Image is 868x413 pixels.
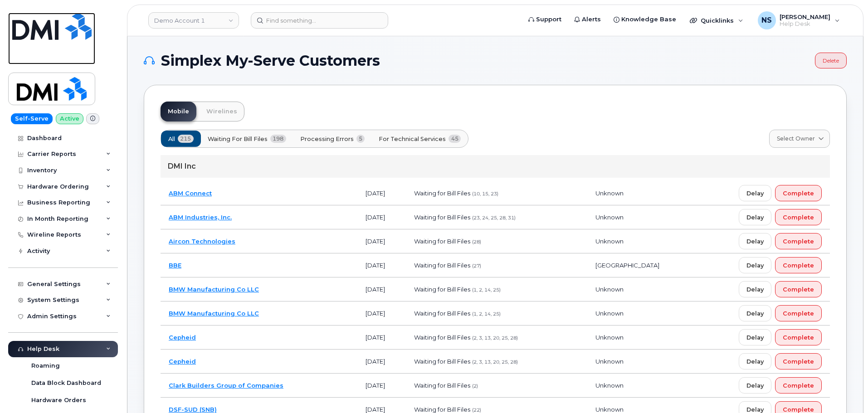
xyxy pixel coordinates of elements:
[783,237,814,246] span: Complete
[739,233,771,249] button: Delay
[775,257,822,273] button: Complete
[783,285,814,294] span: Complete
[161,54,380,68] span: Simplex My-Serve Customers
[472,239,481,245] span: (28)
[472,335,518,341] span: (2, 3, 13, 20, 25, 28)
[746,189,764,198] span: Delay
[208,135,268,143] span: Waiting for Bill Files
[161,155,830,178] div: DMI Inc
[739,377,771,394] button: Delay
[746,285,764,294] span: Delay
[769,130,830,148] a: Select Owner
[739,209,771,225] button: Delay
[270,135,286,143] span: 198
[169,310,259,317] a: BMW Manufacturing Co LLC
[783,309,814,318] span: Complete
[472,383,478,389] span: (2)
[595,286,624,293] span: Unknown
[777,135,815,143] span: Select Owner
[357,374,406,398] td: [DATE]
[595,334,624,341] span: Unknown
[775,185,822,201] button: Complete
[739,329,771,345] button: Delay
[357,326,406,350] td: [DATE]
[746,381,764,390] span: Delay
[746,213,764,222] span: Delay
[746,237,764,246] span: Delay
[739,305,771,321] button: Delay
[595,406,624,413] span: Unknown
[775,377,822,394] button: Complete
[783,189,814,198] span: Complete
[595,262,659,269] span: [GEOGRAPHIC_DATA]
[169,214,232,221] a: ABM Industries, Inc.
[161,102,196,121] a: Mobile
[357,301,406,326] td: [DATE]
[472,311,501,317] span: (1, 2, 14, 25)
[739,353,771,369] button: Delay
[775,209,822,225] button: Complete
[414,214,470,221] span: Waiting for Bill Files
[414,286,470,293] span: Waiting for Bill Files
[595,310,624,317] span: Unknown
[739,185,771,201] button: Delay
[169,358,196,365] a: Cepheid
[595,358,624,365] span: Unknown
[783,261,814,270] span: Complete
[746,309,764,318] span: Delay
[357,350,406,374] td: [DATE]
[414,406,470,413] span: Waiting for Bill Files
[783,381,814,390] span: Complete
[472,191,498,197] span: (10, 15, 23)
[300,135,354,143] span: Processing Errors
[746,261,764,270] span: Delay
[595,238,624,245] span: Unknown
[775,305,822,321] button: Complete
[379,135,446,143] span: For Technical Services
[169,262,181,269] a: BBE
[414,358,470,365] span: Waiting for Bill Files
[472,287,501,293] span: (1, 2, 14, 25)
[169,238,235,245] a: Aircon Technologies
[414,382,470,389] span: Waiting for Bill Files
[199,102,244,121] a: Wirelines
[783,213,814,222] span: Complete
[775,353,822,369] button: Complete
[449,135,461,143] span: 45
[775,329,822,345] button: Complete
[472,359,518,365] span: (2, 3, 13, 20, 25, 28)
[783,357,814,366] span: Complete
[356,135,365,143] span: 5
[357,205,406,229] td: [DATE]
[357,253,406,277] td: [DATE]
[739,257,771,273] button: Delay
[169,334,196,341] a: Cepheid
[775,233,822,249] button: Complete
[472,407,481,413] span: (22)
[357,181,406,205] td: [DATE]
[595,214,624,221] span: Unknown
[414,238,470,245] span: Waiting for Bill Files
[472,215,516,221] span: (23, 24, 25, 28, 31)
[595,189,624,197] span: Unknown
[414,262,470,269] span: Waiting for Bill Files
[357,229,406,253] td: [DATE]
[746,357,764,366] span: Delay
[815,53,847,68] a: Delete
[414,189,470,197] span: Waiting for Bill Files
[595,382,624,389] span: Unknown
[169,382,283,389] a: Clark Builders Group of Companies
[169,406,217,413] a: DSF-SUD (SNB)
[739,281,771,297] button: Delay
[775,281,822,297] button: Complete
[783,333,814,342] span: Complete
[169,286,259,293] a: BMW Manufacturing Co LLC
[472,263,481,269] span: (27)
[357,277,406,301] td: [DATE]
[169,189,212,197] a: ABM Connect
[414,310,470,317] span: Waiting for Bill Files
[414,334,470,341] span: Waiting for Bill Files
[746,333,764,342] span: Delay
